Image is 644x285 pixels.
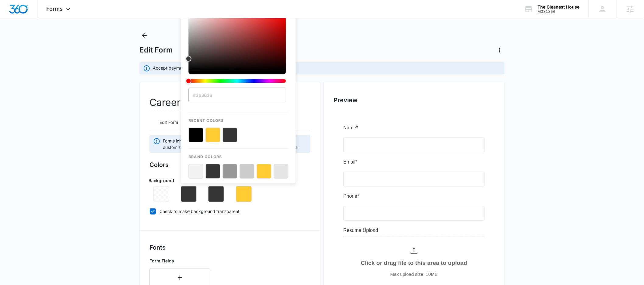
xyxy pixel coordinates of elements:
[139,31,149,40] button: Back
[236,186,252,202] button: Remove
[159,115,178,130] button: Edit Form
[495,45,505,55] button: Actions
[139,45,173,55] h1: Edit Form
[208,186,224,202] button: Remove
[153,65,295,71] p: Accept payments and sell products right on this form.
[188,149,288,160] p: Brand Colors
[149,95,195,110] h2: Careers
[149,177,174,184] p: Background
[188,14,286,88] div: color-picker
[334,96,495,105] h2: Preview
[538,9,580,14] div: account id
[188,112,288,123] p: Recent Colors
[181,186,197,202] button: Remove
[120,209,198,227] iframe: reCAPTCHA
[149,160,310,169] h3: Colors
[188,79,286,83] div: Hue
[538,5,580,9] div: account name
[188,14,288,179] div: color-picker-container
[188,88,286,102] input: color-picker-input
[188,14,286,70] div: Color
[4,215,19,221] span: APPLY
[149,243,310,252] h3: Fonts
[149,208,310,215] label: Check to make background transparent
[163,138,307,150] span: Forms inherit your by default. If you need to customize this specific form, you can make individu...
[149,258,210,264] p: Form Fields
[47,5,63,12] span: Forms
